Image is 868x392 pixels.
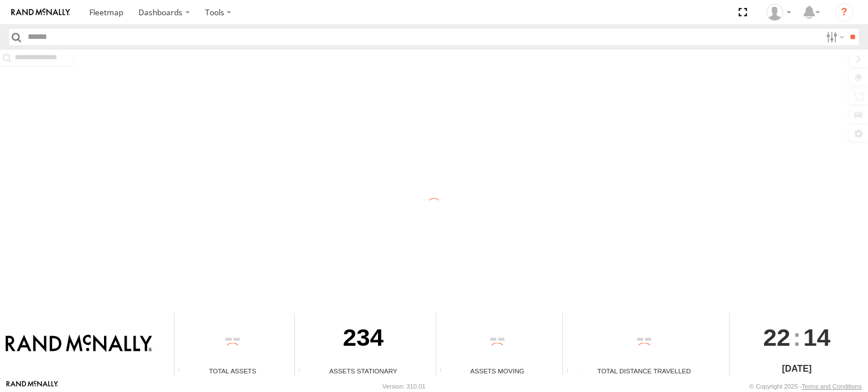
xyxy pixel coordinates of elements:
[730,362,863,376] div: [DATE]
[6,334,152,354] img: Rand McNally
[383,383,426,390] div: Version: 310.01
[295,366,431,376] div: Assets Stationary
[563,367,580,376] div: Total distance travelled by all assets within specified date range and applied filters
[295,313,431,366] div: 234
[295,367,312,376] div: Total number of assets current stationary.
[749,383,862,390] div: © Copyright 2025 -
[11,8,70,16] img: rand-logo.svg
[804,313,831,362] span: 14
[802,383,862,390] a: Terms and Conditions
[730,313,863,362] div: :
[175,366,290,376] div: Total Assets
[563,366,725,376] div: Total Distance Travelled
[175,367,192,376] div: Total number of Enabled Assets
[6,381,58,392] a: Visit our Website
[436,366,559,376] div: Assets Moving
[762,4,795,21] div: Jose Goitia
[835,3,853,21] i: ?
[436,367,453,376] div: Total number of assets current in transit.
[763,313,791,362] span: 22
[822,29,846,45] label: Search Filter Options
